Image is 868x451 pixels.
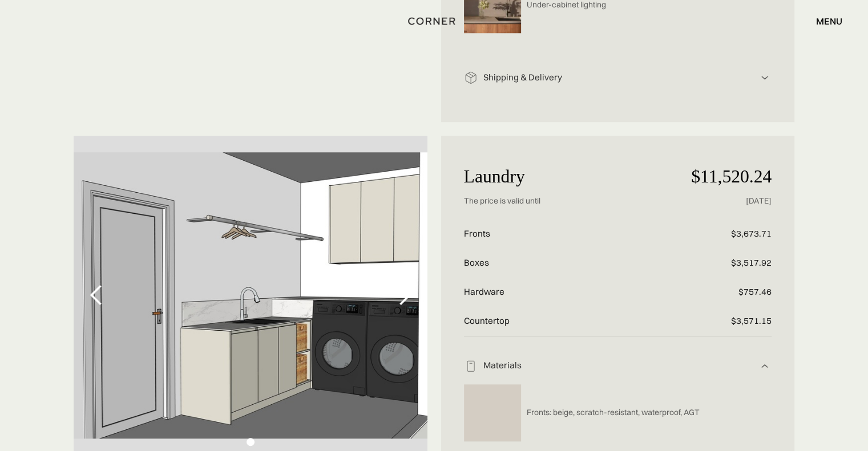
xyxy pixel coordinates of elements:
[464,249,669,278] p: Boxes
[247,438,255,446] div: Show slide 1 of 1
[464,307,669,336] p: Countertop
[669,196,772,206] p: [DATE]
[478,72,758,84] div: Shipping & Delivery
[527,407,700,418] p: Fronts: beige, scratch-resistant, waterproof, AGT
[669,249,772,278] p: $3,517.92
[669,307,772,336] p: $3,571.15
[464,196,669,206] p: The price is valid until
[464,220,669,249] p: Fronts
[816,17,842,26] div: menu
[464,278,669,307] p: Hardware
[478,360,758,372] div: Materials
[669,159,772,196] p: $11,520.24
[669,220,772,249] p: $3,673.71
[669,278,772,307] p: $757.46
[400,14,468,29] a: home
[805,11,842,31] div: menu
[464,159,669,196] p: Laundry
